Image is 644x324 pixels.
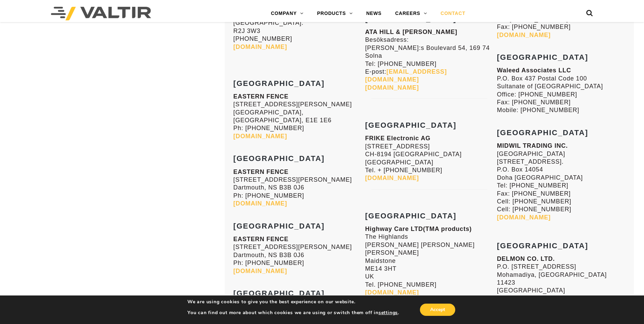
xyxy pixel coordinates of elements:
button: Accept [420,304,455,316]
a: [DOMAIN_NAME] [233,43,287,50]
p: We are using cookies to give you the best experience on our website. [187,299,399,305]
a: CAREERS [388,7,434,20]
strong: [GEOGRAPHIC_DATA] [233,154,325,163]
p: [STREET_ADDRESS][PERSON_NAME] Dartmouth, NS B3B 0J6 Ph: [PHONE_NUMBER] [233,168,362,208]
a: PRODUCTS [310,7,360,20]
button: settings [379,310,398,316]
a: [DOMAIN_NAME] [233,133,287,140]
strong: Highway Care LTD [365,226,423,232]
a: [DOMAIN_NAME] [233,268,287,274]
a: [DOMAIN_NAME] [233,200,287,207]
strong: [GEOGRAPHIC_DATA] [233,222,325,230]
a: [DOMAIN_NAME] [365,175,419,181]
p: [STREET_ADDRESS] CH-8194 [GEOGRAPHIC_DATA] [GEOGRAPHIC_DATA] Tel. + [PHONE_NUMBER] [365,134,494,182]
img: Valtir [51,7,151,20]
b: EASTERN FENCE [233,93,288,100]
a: [DOMAIN_NAME] [497,214,551,221]
strong: DELMON CO. LTD. [497,255,555,262]
strong: [GEOGRAPHIC_DATA] [233,289,325,298]
strong: ATA HILL & [PERSON_NAME] [365,29,458,35]
strong: FRIKE Electronic AG [365,135,431,142]
a: [DOMAIN_NAME] [365,84,419,91]
p: [GEOGRAPHIC_DATA] [STREET_ADDRESS]. P.O. Box 14054 Doha [GEOGRAPHIC_DATA] Tel: [PHONE_NUMBER] Fax... [497,142,625,221]
strong: [GEOGRAPHIC_DATA] [497,53,588,61]
b: EASTERN FENCE [233,168,288,175]
a: COMPANY [264,7,310,20]
a: CONTACT [434,7,472,20]
p: P.O. [STREET_ADDRESS] Mohamadiya, [GEOGRAPHIC_DATA] 11423 [GEOGRAPHIC_DATA] 966 11 465 8749 [PHON... [497,255,625,311]
strong: [GEOGRAPHIC_DATA] [365,212,457,220]
strong: (TMA products) [423,226,472,232]
p: [STREET_ADDRESS][PERSON_NAME] Dartmouth, NS B3B 0J6 Ph: [PHONE_NUMBER] [233,235,362,275]
strong: [GEOGRAPHIC_DATA] [365,15,457,23]
a: [DOMAIN_NAME] [497,32,551,38]
strong: MIDWIL TRADING INC. [497,142,568,149]
strong: [GEOGRAPHIC_DATA] [365,121,457,129]
p: The Highlands [PERSON_NAME] [PERSON_NAME] [PERSON_NAME] Maidstone ME14 3HT UK Tel. [PHONE_NUMBER] [365,225,494,297]
strong: [GEOGRAPHIC_DATA] [497,128,588,137]
p: [STREET_ADDRESS][PERSON_NAME] [GEOGRAPHIC_DATA], [GEOGRAPHIC_DATA], E1E 1E6 Ph: [PHONE_NUMBER] [233,93,362,140]
strong: [GEOGRAPHIC_DATA] [497,241,588,250]
a: [DOMAIN_NAME] [365,289,419,296]
p: You can find out more about which cookies we are using or switch them off in . [187,310,399,316]
p: P.O. Box 437 Postal Code 100 Sultanate of [GEOGRAPHIC_DATA] Office: [PHONE_NUMBER] Fax: [PHONE_NU... [497,67,625,114]
strong: Waleed Associates LLC [497,67,571,74]
strong: [GEOGRAPHIC_DATA] [233,79,325,88]
a: NEWS [360,7,388,20]
b: EASTERN FENCE [233,236,288,242]
p: Besöksadress: [PERSON_NAME]:s Boulevard 54, 169 74 Solna Tel: [PHONE_NUMBER] E-post: [365,28,494,92]
a: [EMAIL_ADDRESS][DOMAIN_NAME] [365,68,447,83]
